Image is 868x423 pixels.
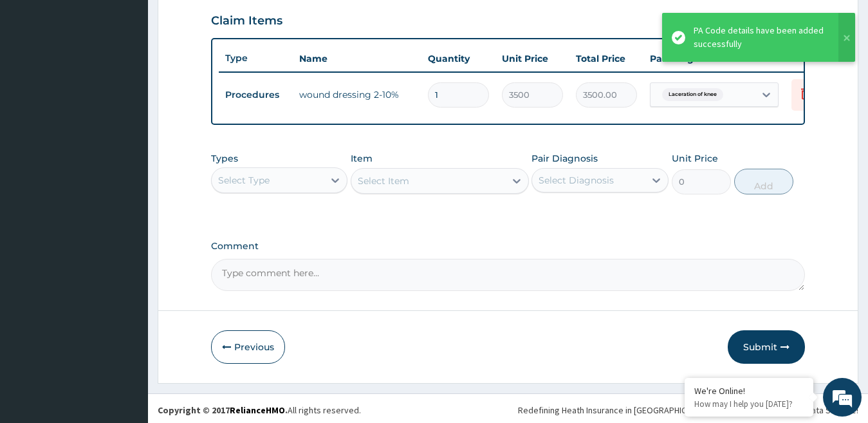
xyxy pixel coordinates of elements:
div: Select Diagnosis [539,174,614,187]
th: Unit Price [495,46,569,71]
label: Unit Price [672,152,718,165]
span: We're online! [75,128,178,258]
div: We're Online! [694,385,804,397]
div: Chat with us now [67,72,216,89]
img: d_794563401_company_1708531726252_794563401 [24,64,52,97]
td: Procedures [219,83,293,107]
button: Submit [728,330,805,364]
label: Item [351,152,373,165]
th: Quantity [421,46,495,71]
th: Total Price [569,46,643,71]
th: Pair Diagnosis [643,46,785,71]
span: Laceration of knee [662,88,723,101]
div: PA Code details have been added successfully [694,24,826,51]
h3: Claim Items [211,14,282,28]
div: Select Type [218,174,270,187]
textarea: Type your message and hit 'Enter' [6,284,245,329]
label: Comment [211,241,806,252]
label: Types [211,153,238,164]
button: Previous [211,330,285,364]
th: Type [219,46,293,70]
td: wound dressing 2-10% [293,82,421,108]
p: How may I help you today? [694,399,804,409]
div: Redefining Heath Insurance in [GEOGRAPHIC_DATA] using Telemedicine and Data Science! [518,404,858,417]
th: Name [293,46,421,71]
button: Add [734,169,793,194]
a: RelianceHMO [230,404,285,416]
div: Minimize live chat window [211,6,242,37]
label: Pair Diagnosis [531,152,598,165]
strong: Copyright © 2017 . [158,404,288,416]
